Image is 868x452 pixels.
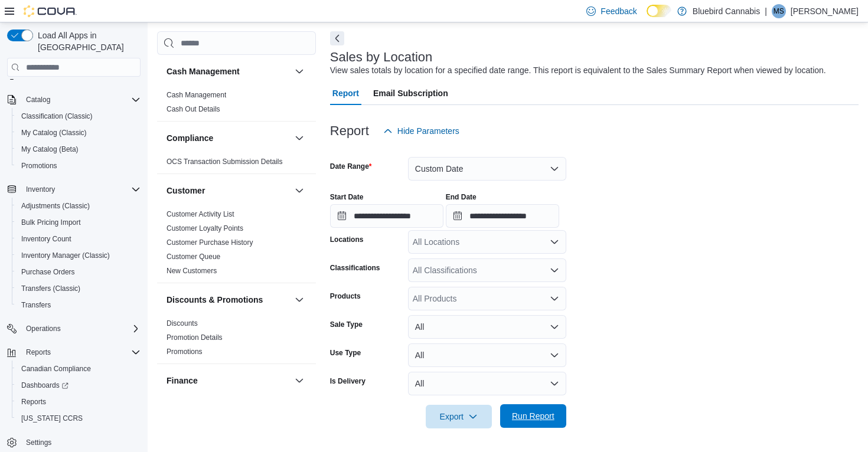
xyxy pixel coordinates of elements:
[17,378,141,392] span: Dashboards
[167,266,217,276] span: New Customers
[17,199,94,213] a: Adjustments (Classic)
[21,345,141,359] span: Reports
[292,131,306,145] button: Compliance
[17,232,76,246] a: Inventory Count
[167,224,243,233] span: Customer Loyalty Points
[446,204,559,228] input: Press the down key to open a popover containing a calendar.
[17,109,97,123] a: Classification (Classic)
[157,207,316,283] div: Customer
[2,181,145,198] button: Inventory
[167,375,290,387] button: Finance
[330,192,364,202] label: Start Date
[167,90,226,100] span: Cash Management
[21,201,90,211] span: Adjustments (Classic)
[21,414,83,423] span: [US_STATE] CCRS
[12,158,145,174] button: Promotions
[17,142,83,156] a: My Catalog (Beta)
[408,343,566,367] button: All
[21,322,66,336] button: Operations
[17,215,86,230] a: Bulk Pricing Import
[17,298,56,312] a: Transfers
[373,81,448,105] span: Email Subscription
[21,112,93,121] span: Classification (Classic)
[167,91,226,99] a: Cash Management
[21,364,91,374] span: Canadian Compliance
[12,297,145,313] button: Transfers
[12,141,145,158] button: My Catalog (Beta)
[21,300,51,310] span: Transfers
[12,377,145,394] a: Dashboards
[12,125,145,141] button: My Catalog (Classic)
[167,333,223,342] span: Promotion Details
[167,105,220,113] a: Cash Out Details
[17,298,141,312] span: Transfers
[167,319,198,328] span: Discounts
[550,294,559,303] button: Open list of options
[167,210,234,218] a: Customer Activity List
[26,438,51,447] span: Settings
[167,267,217,275] a: New Customers
[17,142,141,156] span: My Catalog (Beta)
[774,4,784,18] span: MS
[2,434,145,451] button: Settings
[167,65,240,77] h3: Cash Management
[21,182,60,196] button: Inventory
[17,395,51,409] a: Reports
[157,155,316,173] div: Compliance
[167,348,203,356] a: Promotions
[330,50,433,64] h3: Sales by Location
[12,410,145,427] button: [US_STATE] CCRS
[26,348,51,357] span: Reports
[17,199,141,213] span: Adjustments (Classic)
[21,322,141,336] span: Operations
[512,410,554,422] span: Run Report
[167,158,283,166] a: OCS Transaction Submission Details
[12,214,145,231] button: Bulk Pricing Import
[647,17,647,18] span: Dark Mode
[408,157,566,181] button: Custom Date
[433,405,485,428] span: Export
[17,215,141,230] span: Bulk Pricing Import
[2,320,145,337] button: Operations
[21,128,87,137] span: My Catalog (Classic)
[17,395,141,409] span: Reports
[292,293,306,307] button: Discounts & Promotions
[765,4,767,18] p: |
[330,204,443,228] input: Press the down key to open a popover containing a calendar.
[426,405,492,428] button: Export
[21,435,56,450] a: Settings
[17,159,141,173] span: Promotions
[500,404,566,428] button: Run Report
[21,381,68,390] span: Dashboards
[330,31,344,45] button: Next
[167,157,283,166] span: OCS Transaction Submission Details
[167,294,290,306] button: Discounts & Promotions
[21,267,75,277] span: Purchase Orders
[167,347,203,356] span: Promotions
[17,378,73,392] a: Dashboards
[791,4,859,18] p: [PERSON_NAME]
[292,64,306,78] button: Cash Management
[12,231,145,247] button: Inventory Count
[21,345,56,359] button: Reports
[26,324,61,333] span: Operations
[330,235,364,244] label: Locations
[21,397,46,407] span: Reports
[12,280,145,297] button: Transfers (Classic)
[26,185,55,194] span: Inventory
[330,320,363,329] label: Sale Type
[17,411,87,425] a: [US_STATE] CCRS
[17,281,85,296] a: Transfers (Classic)
[167,224,243,232] a: Customer Loyalty Points
[378,119,464,143] button: Hide Parameters
[167,333,223,342] a: Promotion Details
[17,362,141,376] span: Canadian Compliance
[17,109,141,123] span: Classification (Classic)
[21,435,141,450] span: Settings
[12,247,145,264] button: Inventory Manager (Classic)
[330,162,372,171] label: Date Range
[21,218,81,227] span: Bulk Pricing Import
[167,319,198,327] a: Discounts
[330,263,380,273] label: Classifications
[601,5,637,17] span: Feedback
